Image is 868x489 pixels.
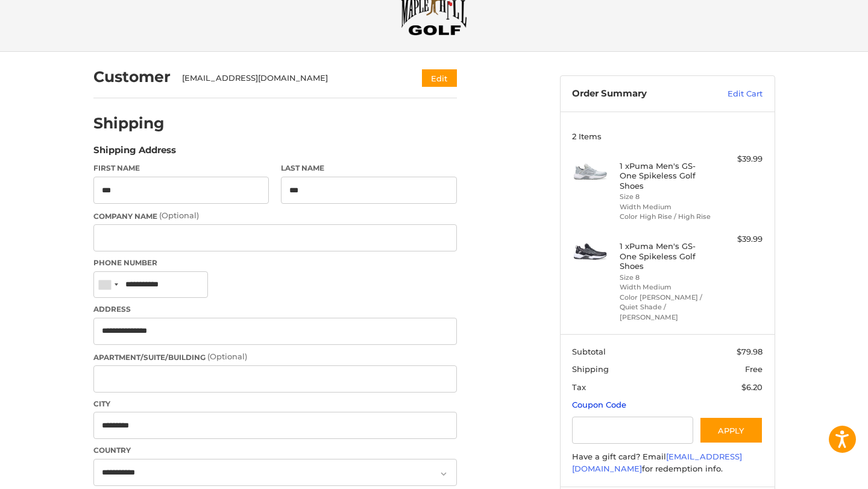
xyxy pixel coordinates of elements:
[699,417,763,444] button: Apply
[207,352,247,361] small: (Optional)
[182,72,398,84] div: [EMAIL_ADDRESS][DOMAIN_NAME]
[715,233,763,245] div: $39.99
[572,451,763,475] div: Have a gift card? Email for redemption info.
[620,273,712,283] li: Size 8
[159,210,199,220] small: (Optional)
[572,382,586,392] span: Tax
[93,210,457,222] label: Company Name
[620,241,712,271] h4: 1 x Puma Men's GS-One Spikeless Golf Shoes
[620,192,712,202] li: Size 8
[572,452,742,473] a: [EMAIL_ADDRESS][DOMAIN_NAME]
[93,257,457,268] label: Phone Number
[741,382,763,392] span: $6.20
[737,347,763,356] span: $79.98
[572,347,606,356] span: Subtotal
[93,445,457,456] label: Country
[572,400,626,409] a: Coupon Code
[702,88,763,100] a: Edit Cart
[620,161,712,191] h4: 1 x Puma Men's GS-One Spikeless Golf Shoes
[745,364,763,374] span: Free
[572,417,693,444] input: Gift Certificate or Coupon Code
[572,364,609,374] span: Shipping
[715,153,763,165] div: $39.99
[93,351,457,363] label: Apartment/Suite/Building
[620,292,712,323] li: Color [PERSON_NAME] / Quiet Shade / [PERSON_NAME]
[620,202,712,212] li: Width Medium
[572,88,702,100] h3: Order Summary
[93,144,176,163] legend: Shipping Address
[93,399,457,409] label: City
[572,131,763,141] h3: 2 Items
[93,68,171,86] h2: Customer
[93,163,269,174] label: First Name
[620,212,712,222] li: Color High Rise / High Rise
[620,282,712,292] li: Width Medium
[422,69,457,87] button: Edit
[93,304,457,315] label: Address
[281,163,457,174] label: Last Name
[93,114,165,133] h2: Shipping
